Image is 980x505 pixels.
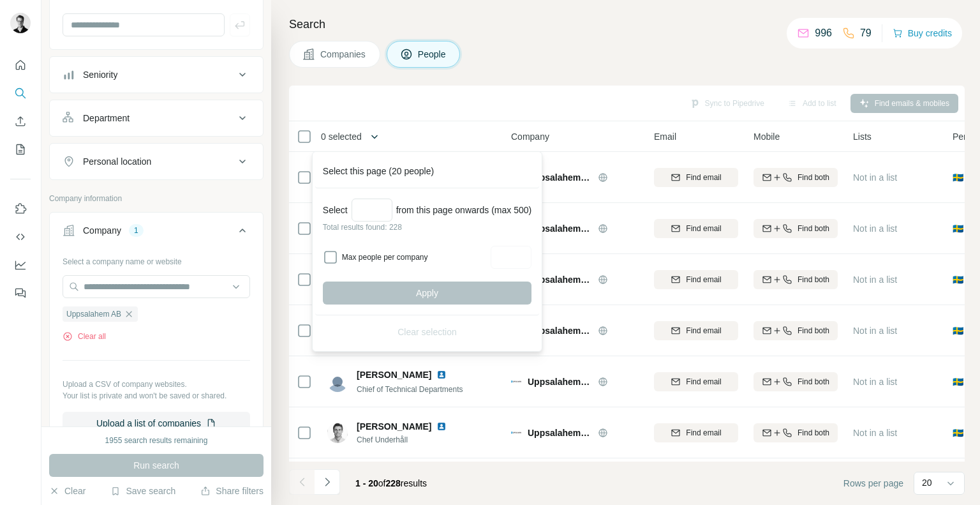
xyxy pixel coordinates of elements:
span: Companies [320,48,367,61]
button: Use Surfe API [10,225,31,248]
span: 🇸🇪 [953,171,963,184]
button: Find both [754,168,838,187]
button: Seniority [50,59,263,90]
span: results [355,478,427,488]
span: 0 selected [321,130,362,143]
button: Save search [110,485,175,497]
span: Email [654,130,676,143]
button: Find both [754,270,838,289]
button: Quick start [10,54,31,77]
span: Not in a list [853,172,897,183]
span: of [378,478,386,488]
span: Find email [686,172,721,183]
button: Buy credits [893,24,952,42]
span: Not in a list [853,275,897,285]
span: Chief of Technical Departments [357,385,463,394]
span: Find both [798,223,829,234]
span: Find both [798,427,829,439]
button: Share filters [200,485,264,497]
span: Not in a list [853,377,897,387]
span: 228 [386,478,401,488]
span: Find email [686,376,721,388]
img: LinkedIn logo [436,370,447,380]
label: Max people per company [342,252,487,263]
button: Clear [49,485,85,497]
span: Lists [853,130,872,143]
button: Find email [654,423,738,442]
button: Find email [654,321,738,340]
span: Rows per page [843,477,903,490]
span: Find both [798,325,829,336]
h4: Search [289,15,965,33]
button: Search [10,82,31,105]
span: Uppsalahem AB [66,308,121,320]
span: Find email [686,274,721,285]
button: My lists [10,138,31,161]
span: Not in a list [853,326,897,336]
img: Logo of Uppsalahem AB [511,381,521,382]
div: Select this page (20 people) [315,155,539,188]
span: Uppsalahem AB [528,324,591,337]
p: 79 [860,26,872,41]
img: Avatar [327,423,348,443]
div: 1 [129,225,144,236]
button: Company1 [50,215,263,251]
span: Find email [686,325,721,336]
span: [PERSON_NAME] [357,420,431,433]
button: Find both [754,219,838,238]
button: Clear all [63,331,106,342]
div: Personal location [83,155,151,168]
span: Company [511,130,549,143]
button: Find email [654,270,738,289]
div: Company [83,224,121,237]
span: Find email [686,223,721,234]
span: Uppsalahem AB [528,273,591,286]
button: Use Surfe on LinkedIn [10,197,31,220]
span: 1 - 20 [355,478,378,488]
div: Select from this page onwards (max 500) [323,199,531,222]
button: Find email [654,219,738,238]
button: Dashboard [10,253,31,276]
p: Your list is private and won't be saved or shared. [63,390,250,402]
p: Company information [49,193,264,204]
div: 1955 search results remaining [105,435,208,446]
span: [PERSON_NAME] [357,368,431,381]
span: Find both [798,376,829,388]
img: Avatar [10,13,31,33]
span: Mobile [754,130,780,143]
img: LinkedIn logo [436,421,447,432]
button: Find both [754,423,838,442]
span: 🇸🇪 [953,273,963,286]
button: Personal location [50,146,263,177]
button: Find email [654,372,738,391]
input: Select a number (up to 500) [352,199,392,222]
button: Find email [654,168,738,187]
span: Chef Underhåll [357,434,462,446]
span: 🇸🇪 [953,324,963,337]
span: Find email [686,427,721,439]
span: Uppsalahem AB [528,375,591,388]
div: Select a company name or website [63,251,250,268]
img: Logo of Uppsalahem AB [511,432,521,433]
div: Department [83,112,130,124]
span: Uppsalahem AB [528,222,591,235]
button: Find both [754,372,838,391]
img: Avatar [327,372,348,392]
button: Feedback [10,282,31,305]
button: Enrich CSV [10,110,31,133]
span: Not in a list [853,223,897,234]
div: Seniority [83,68,117,81]
span: 🇸🇪 [953,222,963,235]
span: 🇸🇪 [953,375,963,388]
span: People [418,48,447,61]
p: 996 [815,26,832,41]
p: 20 [922,476,932,489]
span: Not in a list [853,428,897,438]
span: Uppsalahem AB [528,426,591,439]
span: Find both [798,172,829,183]
p: Upload a CSV of company websites. [63,379,250,390]
p: Total results found: 228 [323,222,531,233]
button: Upload a list of companies [63,412,250,435]
button: Navigate to next page [315,469,340,495]
span: Find both [798,274,829,285]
